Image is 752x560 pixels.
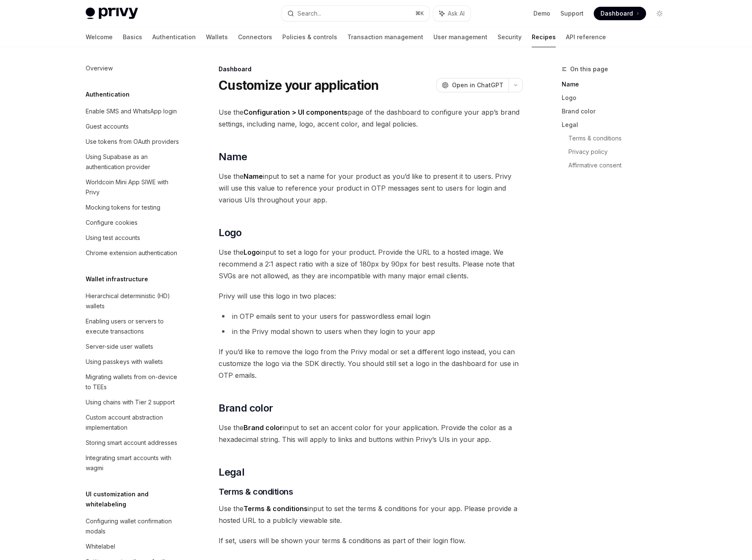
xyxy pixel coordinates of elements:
a: Enabling users or servers to execute transactions [79,314,187,339]
div: Enabling users or servers to execute transactions [86,316,182,337]
span: On this page [570,64,608,74]
div: Integrating smart accounts with wagmi [86,453,182,473]
a: Legal [562,118,673,132]
a: Configuring wallet confirmation modals [79,514,187,539]
li: in the Privy modal shown to users when they login to your app [219,326,523,337]
div: Hierarchical deterministic (HD) wallets [86,291,182,311]
a: Privacy policy [568,145,673,159]
div: Storing smart account addresses [86,438,177,448]
span: Logo [219,226,242,240]
a: Hierarchical deterministic (HD) wallets [79,288,187,314]
span: If set, users will be shown your terms & conditions as part of their login flow. [219,535,523,547]
div: Mocking tokens for testing [86,202,160,213]
a: Authentication [152,27,196,47]
a: Server-side user wallets [79,339,187,354]
span: Use the input to set a logo for your product. Provide the URL to a hosted image. We recommend a 2... [219,246,523,282]
strong: Name [243,172,263,180]
div: Dashboard [219,65,523,73]
a: Enable SMS and WhatsApp login [79,104,187,119]
a: Custom account abstraction implementation [79,410,187,435]
a: Wallets [206,27,228,47]
div: Using passkeys with wallets [86,357,163,367]
div: Migrating wallets from on-device to TEEs [86,372,182,392]
div: Search... [298,8,321,19]
span: Use the input to set an accent color for your application. Provide the color as a hexadecimal str... [219,422,523,445]
div: Custom account abstraction implementation [86,412,182,433]
a: Using test accounts [79,230,187,245]
div: Use tokens from OAuth providers [86,137,179,147]
button: Toggle dark mode [653,7,666,20]
a: Policies & controls [282,27,337,47]
h1: Customize your application [219,78,379,93]
div: Using Supabase as an authentication provider [86,152,182,172]
a: Recipes [532,27,556,47]
a: Whitelabel [79,539,187,554]
span: Ask AI [448,9,465,18]
span: Open in ChatGPT [452,81,503,89]
h5: UI customization and whitelabeling [86,489,187,509]
div: Chrome extension authentication [86,248,177,258]
a: Logo [562,91,673,105]
button: Search...⌘K [281,6,429,21]
a: Worldcoin Mini App SIWE with Privy [79,175,187,200]
strong: Terms & conditions [243,504,308,513]
a: Integrating smart accounts with wagmi [79,450,187,476]
strong: Brand color [243,423,283,432]
a: Using chains with Tier 2 support [79,395,187,410]
h5: Wallet infrastructure [86,274,148,284]
a: API reference [566,27,606,47]
h5: Authentication [86,89,130,100]
a: Configure cookies [79,215,187,230]
span: Use the input to set a name for your product as you’d like to present it to users. Privy will use... [219,170,523,206]
img: light logo [86,8,138,19]
a: Mocking tokens for testing [79,200,187,215]
span: Use the page of the dashboard to configure your app’s brand settings, including name, logo, accen... [219,106,523,130]
div: Using chains with Tier 2 support [86,397,175,407]
div: Enable SMS and WhatsApp login [86,106,177,116]
div: Whitelabel [86,541,115,552]
span: Brand color [219,401,273,415]
a: Name [562,78,673,91]
span: Name [219,150,247,164]
a: Guest accounts [79,119,187,134]
div: Configuring wallet confirmation modals [86,516,182,536]
span: Terms & conditions [219,486,293,498]
button: Open in ChatGPT [436,78,509,92]
a: Affirmative consent [568,159,673,172]
a: Security [498,27,522,47]
span: Privy will use this logo in two places: [219,290,523,302]
a: Storing smart account addresses [79,435,187,450]
a: Welcome [86,27,113,47]
div: Using test accounts [86,233,140,243]
a: Migrating wallets from on-device to TEEs [79,369,187,395]
div: Configure cookies [86,218,138,228]
span: Use the input to set the terms & conditions for your app. Please provide a hosted URL to a public... [219,503,523,526]
a: Overview [79,61,187,76]
a: Using passkeys with wallets [79,354,187,369]
a: Basics [123,27,142,47]
strong: Configuration > UI components [243,108,348,116]
a: Use tokens from OAuth providers [79,134,187,149]
div: Guest accounts [86,121,129,132]
a: Transaction management [347,27,423,47]
a: Terms & conditions [568,132,673,145]
span: Dashboard [601,9,633,18]
span: Legal [219,466,244,479]
li: in OTP emails sent to your users for passwordless email login [219,310,523,322]
div: Server-side user wallets [86,342,153,352]
a: Dashboard [594,7,646,20]
a: Connectors [238,27,272,47]
a: Chrome extension authentication [79,245,187,261]
button: Ask AI [433,6,471,21]
div: Worldcoin Mini App SIWE with Privy [86,177,182,197]
a: User management [433,27,487,47]
strong: Logo [243,248,260,256]
a: Brand color [562,105,673,118]
div: Overview [86,63,113,73]
span: ⌘ K [415,10,424,17]
a: Demo [533,9,550,18]
span: If you’d like to remove the logo from the Privy modal or set a different logo instead, you can cu... [219,346,523,381]
a: Support [560,9,584,18]
a: Using Supabase as an authentication provider [79,149,187,175]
